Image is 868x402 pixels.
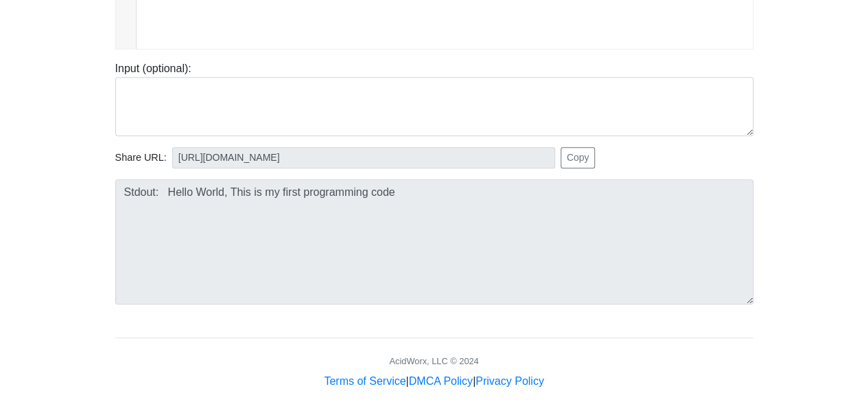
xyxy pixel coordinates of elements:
[324,375,406,387] a: Terms of Service
[172,147,555,168] input: No share available yet
[561,147,596,168] button: Copy
[409,375,473,387] a: DMCA Policy
[389,355,478,368] div: AcidWorx, LLC © 2024
[476,375,544,387] a: Privacy Policy
[115,150,167,166] span: Share URL:
[105,60,764,136] div: Input (optional):
[324,373,543,390] div: | |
